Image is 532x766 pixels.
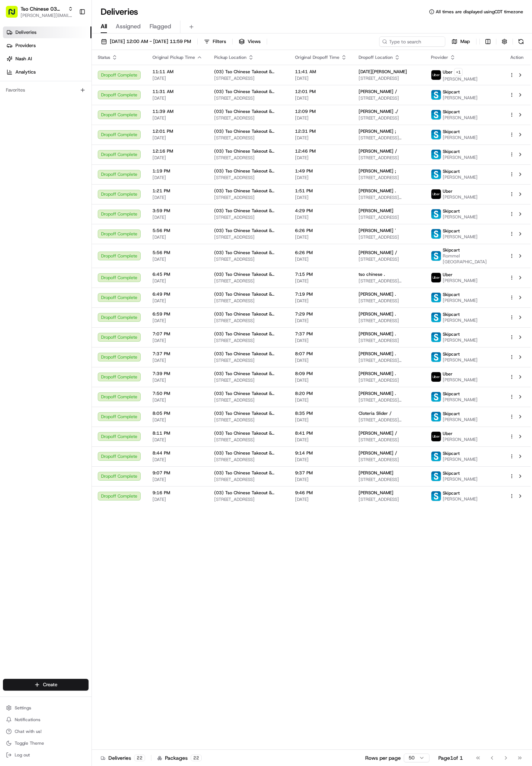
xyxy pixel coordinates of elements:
[295,271,347,277] span: 7:15 PM
[443,76,478,82] span: [PERSON_NAME]
[443,129,460,135] span: Skipcart
[359,397,419,403] span: [STREET_ADDRESS][PERSON_NAME]
[152,457,202,463] span: [DATE]
[443,431,453,437] span: Uber
[431,432,441,441] img: uber-new-logo.jpeg
[214,351,283,357] span: (03) Tso Chinese Takeout & Delivery TsoCo
[359,318,419,324] span: [STREET_ADDRESS]
[359,417,419,423] span: [STREET_ADDRESS][PERSON_NAME]
[454,68,463,76] button: +1
[443,456,478,462] span: [PERSON_NAME]
[152,234,202,240] span: [DATE]
[43,681,57,688] span: Create
[443,450,460,456] span: Skipcart
[214,54,247,60] span: Pickup Location
[443,89,460,95] span: Skipcart
[431,130,441,139] img: profile_skipcart_partner.png
[438,754,463,762] div: Page 1 of 1
[295,430,347,436] span: 8:41 PM
[359,250,397,256] span: [PERSON_NAME] /
[359,351,396,357] span: [PERSON_NAME] .
[152,214,202,220] span: [DATE]
[3,26,91,38] a: Deliveries
[152,496,202,502] span: [DATE]
[443,437,478,442] span: [PERSON_NAME]
[295,410,347,416] span: 8:35 PM
[295,351,347,357] span: 8:07 PM
[152,89,202,95] span: 11:31 AM
[214,331,283,337] span: (03) Tso Chinese Takeout & Delivery TsoCo
[15,740,44,746] span: Toggle Theme
[359,54,393,60] span: Dropoff Location
[214,69,283,75] span: (03) Tso Chinese Takeout & Delivery TsoCo
[152,271,202,277] span: 6:45 PM
[443,411,460,417] span: Skipcart
[214,430,283,436] span: (03) Tso Chinese Takeout & Delivery TsoCo
[295,256,347,262] span: [DATE]
[359,128,396,134] span: [PERSON_NAME] ;
[152,54,195,60] span: Original Pickup Time
[191,755,202,761] div: 22
[152,338,202,343] span: [DATE]
[431,332,441,342] img: profile_skipcart_partner.png
[443,278,478,284] span: [PERSON_NAME]
[359,75,419,81] span: [STREET_ADDRESS]
[359,291,396,297] span: [PERSON_NAME] .
[443,188,453,194] span: Uber
[152,391,202,396] span: 7:50 PM
[436,9,523,15] span: All times are displayed using CDT timezone
[214,477,283,482] span: [STREET_ADDRESS]
[21,13,73,18] button: [PERSON_NAME][EMAIL_ADDRESS][DOMAIN_NAME]
[152,450,202,456] span: 8:44 PM
[152,477,202,482] span: [DATE]
[431,90,441,100] img: profile_skipcart_partner.png
[295,331,347,337] span: 7:37 PM
[359,331,396,337] span: [PERSON_NAME] .
[214,214,283,220] span: [STREET_ADDRESS]
[214,291,283,297] span: (03) Tso Chinese Takeout & Delivery TsoCo
[3,726,89,737] button: Chat with us!
[150,22,171,31] span: Flagged
[152,168,202,174] span: 1:19 PM
[359,477,419,482] span: [STREET_ADDRESS]
[214,108,283,114] span: (03) Tso Chinese Takeout & Delivery TsoCo
[431,452,441,461] img: profile_skipcart_partner.png
[443,174,478,180] span: [PERSON_NAME]
[15,728,42,734] span: Chat with us!
[295,371,347,377] span: 8:09 PM
[15,717,40,723] span: Notifications
[295,318,347,324] span: [DATE]
[295,234,347,240] span: [DATE]
[359,278,419,284] span: [STREET_ADDRESS][PERSON_NAME]
[431,372,441,382] img: uber-new-logo.jpeg
[214,89,283,95] span: (03) Tso Chinese Takeout & Delivery TsoCo
[152,351,202,357] span: 7:37 PM
[152,155,202,161] span: [DATE]
[295,108,347,114] span: 12:09 PM
[443,331,460,337] span: Skipcart
[15,705,31,711] span: Settings
[359,470,393,476] span: [PERSON_NAME]
[359,437,419,443] span: [STREET_ADDRESS]
[359,208,393,214] span: [PERSON_NAME]
[359,228,396,234] span: [PERSON_NAME] '
[152,75,202,81] span: [DATE]
[152,135,202,141] span: [DATE]
[214,195,283,200] span: [STREET_ADDRESS]
[3,53,91,65] a: Nash AI
[101,22,107,31] span: All
[295,377,347,383] span: [DATE]
[359,377,419,383] span: [STREET_ADDRESS]
[214,278,283,284] span: [STREET_ADDRESS]
[443,194,478,200] span: [PERSON_NAME]
[152,208,202,214] span: 3:59 PM
[431,293,441,302] img: profile_skipcart_partner.png
[214,496,283,502] span: [STREET_ADDRESS]
[134,755,145,761] div: 22
[359,450,397,456] span: [PERSON_NAME] /
[15,42,36,49] span: Providers
[214,371,283,377] span: (03) Tso Chinese Takeout & Delivery TsoCo
[295,470,347,476] span: 9:37 PM
[110,38,191,45] span: [DATE] 12:00 AM - [DATE] 11:59 PM
[152,256,202,262] span: [DATE]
